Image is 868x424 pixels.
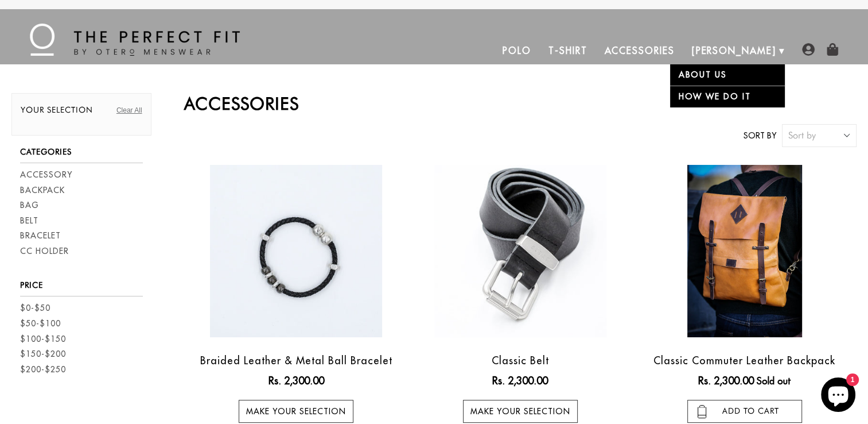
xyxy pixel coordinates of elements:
[818,377,859,415] inbox-online-store-chat: Shopify online store chat
[434,165,606,337] img: otero menswear classic black leather belt
[20,230,61,242] a: Bracelet
[802,43,815,56] img: user-account-icon.png
[20,302,50,314] a: $0-$50
[184,93,857,114] h2: Accessories
[239,400,353,423] a: Make your selection
[411,165,629,337] a: otero menswear classic black leather belt
[595,37,683,64] a: Accessories
[20,199,39,211] a: Bag
[653,354,835,367] a: Classic Commuter Leather Backpack
[268,373,324,388] ins: Rs. 2,300.00
[540,37,595,64] a: T-Shirt
[463,400,578,423] a: Make your selection
[492,373,548,388] ins: Rs. 2,300.00
[20,169,72,181] a: Accessory
[20,215,38,227] a: Belt
[635,165,854,337] a: leather backpack
[20,348,66,360] a: $150-$200
[20,184,65,196] a: Backpack
[687,400,802,423] input: add to cart
[20,318,61,330] a: $50-$100
[757,375,791,387] span: Sold out
[20,280,143,296] h3: Price
[21,105,142,121] h2: Your selection
[200,354,392,367] a: Braided Leather & Metal Ball Bracelet
[826,43,839,56] img: shopping-bag-icon.png
[20,364,66,376] a: $200-$250
[744,130,776,142] label: Sort by
[20,245,69,257] a: CC Holder
[494,37,540,64] a: Polo
[670,86,785,107] a: How We Do It
[187,165,406,337] a: black braided leather bracelet
[670,64,785,86] a: About Us
[492,354,549,367] a: Classic Belt
[30,24,240,56] img: The Perfect Fit - by Otero Menswear - Logo
[20,333,66,345] a: $100-$150
[210,165,382,337] img: black braided leather bracelet
[687,165,802,337] img: leather backpack
[116,105,142,115] a: Clear All
[20,147,143,163] h3: Categories
[683,37,785,64] a: [PERSON_NAME]
[698,373,754,388] ins: Rs. 2,300.00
